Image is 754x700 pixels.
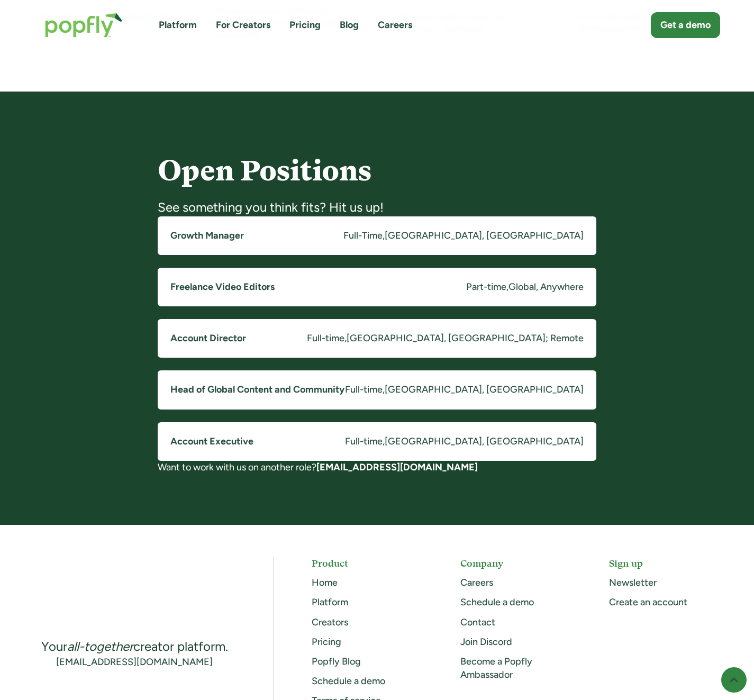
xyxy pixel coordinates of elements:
a: Platform [159,19,197,32]
em: all-together [67,639,133,654]
a: Head of Global Content and CommunityFull-time,[GEOGRAPHIC_DATA], [GEOGRAPHIC_DATA] [158,370,596,409]
a: Account ExecutiveFull-time,[GEOGRAPHIC_DATA], [GEOGRAPHIC_DATA] [158,422,596,461]
a: Schedule a demo [460,596,534,608]
div: Full-time [345,383,383,396]
div: , [383,435,385,448]
div: , [383,383,385,396]
a: Home [312,577,338,588]
a: Growth ManagerFull-Time,[GEOGRAPHIC_DATA], [GEOGRAPHIC_DATA] [158,216,596,255]
a: Pricing [312,636,341,648]
div: , [344,332,347,345]
a: Create an account [609,596,687,608]
div: , [506,280,508,294]
div: Full-time [345,435,383,448]
a: Platform [312,596,348,608]
a: Blog [340,19,359,32]
a: Popfly Blog [312,656,361,667]
h5: Account Director [170,332,246,345]
a: For Creators [216,19,270,32]
a: Freelance Video EditorsPart-time,Global, Anywhere [158,268,596,306]
h5: Company [460,557,571,570]
h5: Product [312,557,422,570]
a: Get a demo [651,12,720,38]
h5: Growth Manager [170,229,244,242]
a: Newsletter [609,577,657,588]
a: [EMAIL_ADDRESS][DOMAIN_NAME] [316,461,478,473]
a: Creators [312,616,348,628]
a: Careers [460,577,493,588]
div: Global, Anywhere [508,280,584,294]
a: Contact [460,616,495,628]
div: Part-time [466,280,506,294]
h4: Open Positions [158,155,596,186]
div: Want to work with us on another role? [158,461,596,474]
div: See something you think fits? Hit us up! [158,199,596,216]
a: Account DirectorFull-time,[GEOGRAPHIC_DATA], [GEOGRAPHIC_DATA]; Remote [158,319,596,358]
div: [GEOGRAPHIC_DATA], [GEOGRAPHIC_DATA] [385,383,584,396]
div: , [383,229,385,242]
a: Become a Popfly Ambassador [460,656,532,680]
a: home [34,2,133,48]
div: [GEOGRAPHIC_DATA], [GEOGRAPHIC_DATA] [385,229,584,242]
div: Your creator platform. [41,638,228,655]
a: [EMAIL_ADDRESS][DOMAIN_NAME] [56,656,213,669]
div: Get a demo [660,19,711,32]
div: Full-Time [343,229,383,242]
a: Join Discord [460,636,512,648]
div: [GEOGRAPHIC_DATA], [GEOGRAPHIC_DATA]; Remote [347,332,584,345]
h5: Head of Global Content and Community [170,383,344,396]
a: Careers [378,19,412,32]
h5: Account Executive [170,435,253,448]
a: Schedule a demo [312,675,385,687]
a: Pricing [289,19,321,32]
h5: Freelance Video Editors [170,280,275,294]
div: [GEOGRAPHIC_DATA], [GEOGRAPHIC_DATA] [385,435,584,448]
div: Full-time [307,332,344,345]
h5: Sign up [609,557,720,570]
